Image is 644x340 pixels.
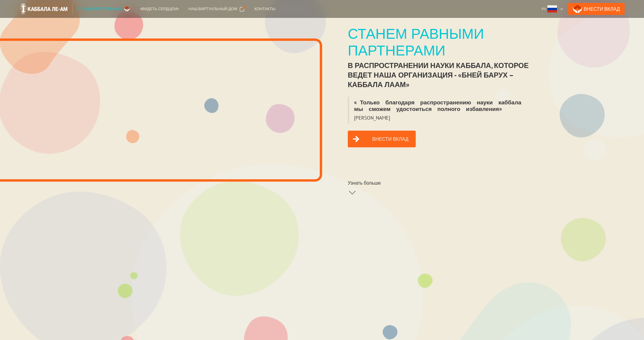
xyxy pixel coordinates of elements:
[348,115,395,123] blockquote: [PERSON_NAME]
[73,3,135,15] a: Станем партнерами
[348,180,381,186] div: Узнать больше
[568,3,625,15] a: Внести Вклад
[188,6,237,12] div: Наш виртуальный дом
[140,6,179,12] div: «Видеть сердцем»
[77,6,121,12] div: Станем партнерами
[542,6,546,12] div: Ру
[348,25,535,58] div: Станем равными партнерами
[539,3,566,15] div: Ру
[184,3,249,15] a: Наш виртуальный дом
[135,3,184,15] a: «Видеть сердцем»
[348,97,535,115] blockquote: «Только благодаря распространению науки каббала мы сможем удостоиться полного избавления»
[348,131,416,147] a: Внести вклад
[255,6,275,12] div: Контакты
[348,61,535,89] div: в распространении науки каббала, которое ведет наша организация - «Бней Барух – Каббала лаАм»
[250,3,280,15] a: Контакты
[348,180,416,195] a: Узнать больше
